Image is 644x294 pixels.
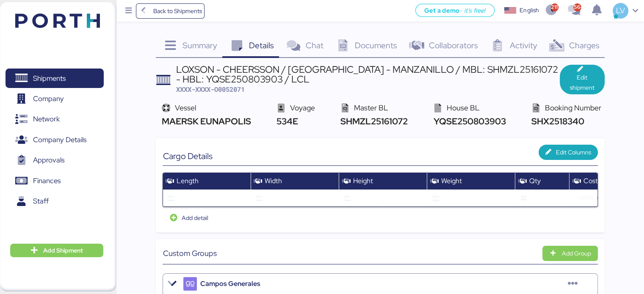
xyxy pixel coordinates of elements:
[578,194,593,202] span: USD($)
[159,115,251,127] span: MAERSK EUNAPOLIS
[6,151,104,170] a: Approvals
[33,134,86,146] span: Company Details
[529,115,584,127] span: SHX2518340
[353,176,373,185] span: Height
[265,176,282,185] span: Width
[560,65,605,94] button: Edit shipment
[249,40,274,51] span: Details
[176,85,245,93] span: XXXX-XXXX-O0052071
[354,103,388,113] span: Master BL
[33,72,66,85] span: Shipments
[305,40,323,51] span: Chat
[33,195,49,207] span: Staff
[175,103,196,113] span: Vessel
[290,103,315,113] span: Voyage
[616,5,625,16] span: LV
[33,154,64,166] span: Approvals
[355,40,397,51] span: Documents
[583,176,597,185] span: Cost
[447,103,480,113] span: House BL
[6,89,104,109] a: Company
[556,147,591,157] span: Edit Columns
[200,279,260,289] span: Campos Generales
[429,40,478,51] span: Collaborators
[441,176,462,185] span: Weight
[529,176,540,185] span: Qty
[567,72,598,93] span: Edit shipment
[574,192,597,204] button: USD($)
[510,40,537,51] span: Activity
[153,6,202,16] span: Back to Shipments
[6,192,104,211] a: Staff
[569,40,599,51] span: Charges
[6,130,104,150] a: Company Details
[163,151,380,161] div: Cargo Details
[182,40,217,51] span: Summary
[6,171,104,191] a: Finances
[431,115,506,127] span: YQSE250803903
[10,244,103,257] button: Add Shipment
[33,93,64,105] span: Company
[181,213,208,223] span: Add detail
[539,145,598,160] button: Edit Columns
[122,4,136,18] button: Menu
[136,3,205,19] a: Back to Shipments
[562,248,591,258] div: Add Group
[545,103,601,113] span: Booking Number
[338,115,408,127] span: SHMZL25161072
[33,113,60,125] span: Network
[176,65,560,84] div: LOXSON - CHEERSSON / [GEOGRAPHIC_DATA] - MANZANILLO / MBL: SHMZL25161072 - HBL: YQSE250803903 / LCL
[163,210,215,225] button: Add detail
[520,6,539,15] div: English
[163,247,216,259] span: Custom Groups
[177,176,199,185] span: Length
[33,175,61,187] span: Finances
[542,246,598,261] button: Add Group
[43,245,83,256] span: Add Shipment
[6,110,104,129] a: Network
[6,69,104,88] a: Shipments
[274,115,298,127] span: 534E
